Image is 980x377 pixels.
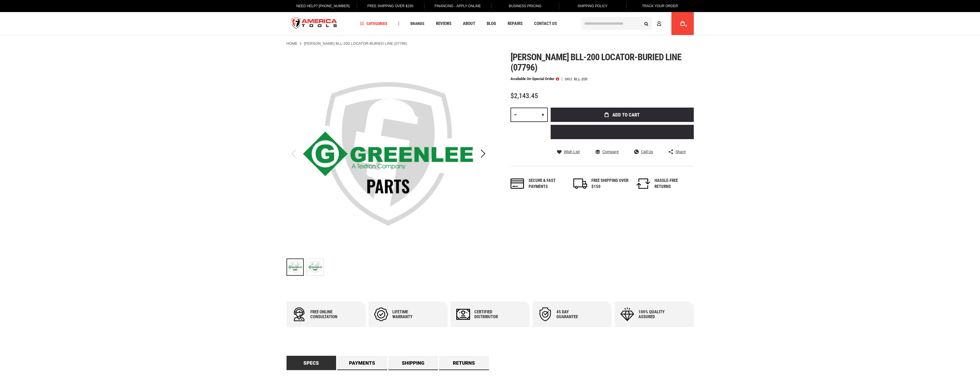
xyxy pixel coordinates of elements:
a: About [460,20,478,28]
strong: [PERSON_NAME] BLL-200 LOCATOR-BURIED LINE (07796) [304,41,407,46]
div: HASSLE-FREE RETURNS [654,178,692,190]
span: Contact Us [534,22,557,26]
span: Wish List [564,150,580,154]
div: Greenlee BLL-200 LOCATOR-BURIED LINE (07796) [307,256,324,279]
div: Free online consultation [310,310,345,319]
span: $2,143.45 [511,92,538,100]
span: Reviews [436,22,451,26]
a: Compare [595,149,619,154]
span: Categories [360,22,387,26]
a: Contact Us [531,20,560,28]
div: FREE SHIPPING OVER $150 [591,178,629,190]
span: Repairs [508,22,523,26]
span: Compare [602,150,619,154]
span: Share [675,150,686,154]
span: 0 [685,24,687,28]
div: Certified Distributor [474,310,509,319]
div: Lifetime warranty [392,310,427,319]
span: Add to Cart [612,112,640,117]
a: Brands [408,20,427,28]
img: America Tools [287,13,342,34]
img: Greenlee BLL-200 LOCATOR-BURIED LINE (07796) [287,52,490,256]
button: Add to Cart [551,108,694,122]
img: shipping [573,178,587,189]
span: Brands [410,22,424,26]
div: 45 day Guarantee [556,310,591,319]
a: Repairs [505,20,525,28]
span: Blog [487,22,496,26]
a: Payments [337,356,387,370]
a: 0 [677,12,688,35]
strong: SKU [565,77,574,81]
span: Call Us [641,150,653,154]
a: Shipping [388,356,438,370]
a: Wish List [557,149,580,154]
span: [PERSON_NAME] bll-200 locator-buried line (07796) [511,52,682,73]
span: About [463,22,475,26]
p: Available on Special Order [511,77,559,81]
div: Next [476,52,490,256]
a: Specs [287,356,336,370]
div: 100% quality assured [638,310,673,319]
div: Greenlee BLL-200 LOCATOR-BURIED LINE (07796) [287,256,307,279]
div: Secure & fast payments [529,178,566,190]
a: Blog [484,20,499,28]
a: Home [287,41,298,46]
span: Shipping Policy [578,4,608,8]
a: Returns [439,356,489,370]
a: Call Us [634,149,653,154]
a: store logo [287,13,342,34]
a: Categories [357,20,390,28]
img: payments [511,178,524,189]
button: Search [641,18,652,29]
a: Reviews [433,20,454,28]
img: returns [636,178,650,189]
div: BLL-200 [574,77,587,81]
img: Greenlee BLL-200 LOCATOR-BURIED LINE (07796) [307,259,324,275]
